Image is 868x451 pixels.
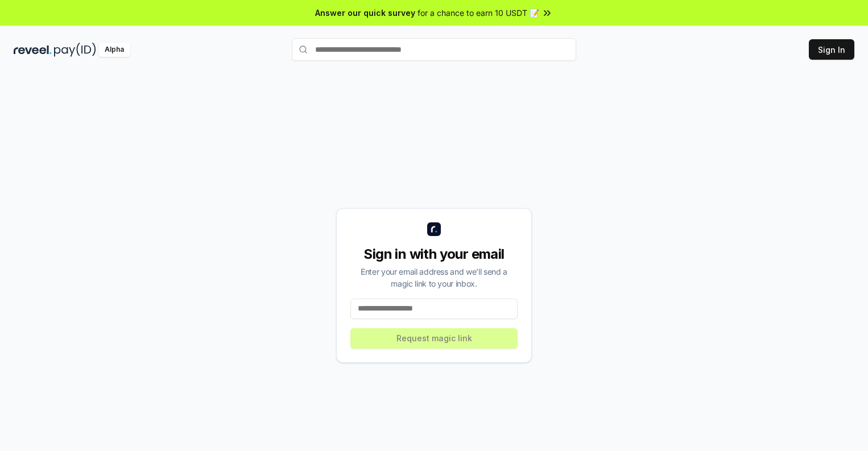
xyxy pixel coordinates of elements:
[14,43,52,57] img: reveel_dark
[315,7,415,19] span: Answer our quick survey
[98,43,130,57] div: Alpha
[418,7,539,19] span: for a chance to earn 10 USDT 📝
[350,245,518,263] div: Sign in with your email
[427,222,441,236] img: logo_small
[54,43,96,57] img: pay_id
[809,39,854,60] button: Sign In
[350,266,518,289] div: Enter your email address and we’ll send a magic link to your inbox.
